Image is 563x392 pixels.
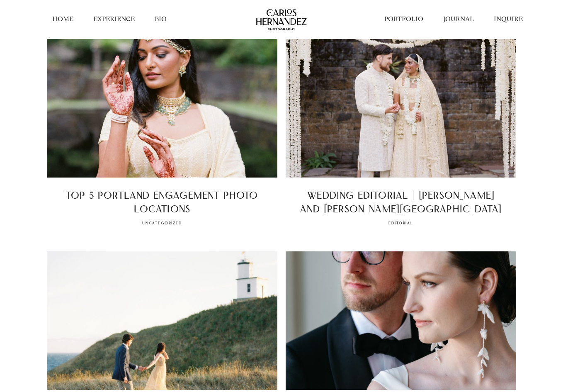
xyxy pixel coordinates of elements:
span: Editorial [298,221,504,226]
a: PORTFOLIO [384,15,423,24]
h2: Wedding Editorial | [PERSON_NAME] and [PERSON_NAME][GEOGRAPHIC_DATA] [298,190,504,217]
span: Uncategorized [59,221,265,226]
a: Top 5 Portland Engagement Photo Locations Uncategorized [43,39,281,239]
a: INQUIRE [494,15,523,24]
a: JOURNAL [443,15,474,24]
a: EXPERIENCE [93,15,135,24]
a: Wedding Editorial | [PERSON_NAME] and [PERSON_NAME][GEOGRAPHIC_DATA] Editorial [281,39,520,239]
a: HOME [52,15,73,24]
h2: Top 5 Portland Engagement Photo Locations [59,190,265,217]
a: BIO [155,15,167,24]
